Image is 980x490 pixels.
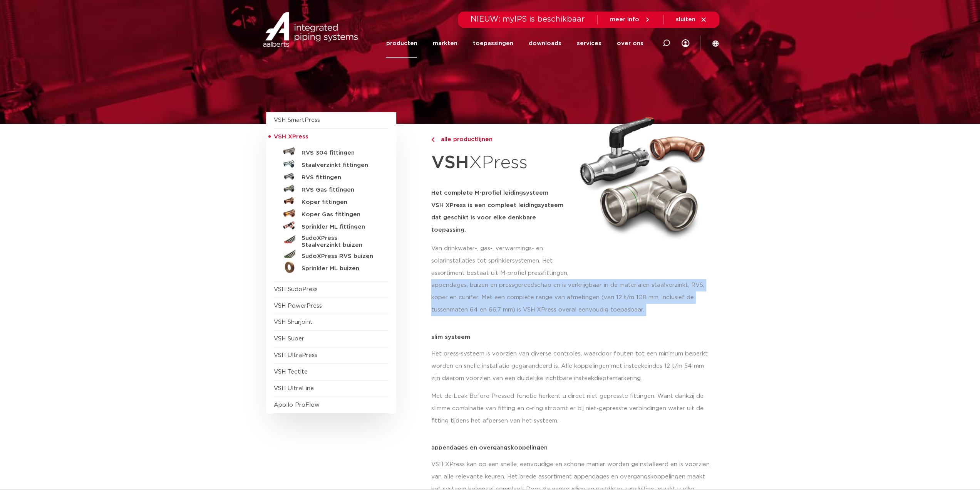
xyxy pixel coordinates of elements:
[302,162,378,169] h5: Staalverzinkt fittingen
[274,402,320,408] a: Apollo ProFlow
[274,134,308,140] span: VSH XPress
[274,286,318,292] a: VSH SudoPress
[302,265,378,272] h5: Sprinkler ML buizen
[431,348,714,385] p: Het press-systeem is voorzien van diverse controles, waardoor fouten tot een minimum beperkt word...
[274,219,389,232] a: Sprinkler ML fittingen
[274,249,389,261] a: SudoXPress RVS buizen
[386,29,643,58] nav: Menu
[610,16,651,23] a: meer info
[302,224,378,231] h5: Sprinkler ML fittingen
[274,386,314,391] a: VSH UltraLine
[528,29,561,58] a: downloads
[431,390,714,427] p: Met de Leak Before Pressed-functie herkent u direct niet gepresste fittingen. Want dankzij de sli...
[472,29,513,58] a: toepassingen
[436,136,493,142] span: alle productlijnen
[274,303,322,309] a: VSH PowerPress
[274,170,389,182] a: RVS fittingen
[302,199,378,206] h5: Koper fittingen
[432,29,457,58] a: markten
[431,279,714,316] p: appendages, buizen en pressgereedschap en is verkrijgbaar in de materialen staalverzinkt, RVS, ko...
[431,148,571,178] h1: XPress
[302,253,378,260] h5: SudoXPress RVS buizen
[431,137,434,142] img: chevron-right.svg
[676,16,707,23] a: sluiten
[274,336,304,342] a: VSH Super
[302,235,378,249] h5: SudoXPress Staalverzinkt buizen
[274,319,313,325] a: VSH Shurjoint
[431,242,571,280] p: Van drinkwater-, gas-, verwarmings- en solarinstallaties tot sprinklersystemen. Het assortiment b...
[274,195,389,207] a: Koper fittingen
[274,261,389,273] a: Sprinkler ML buizen
[610,17,639,22] span: meer info
[676,17,695,22] span: sluiten
[274,182,389,195] a: RVS Gas fittingen
[302,150,378,157] h5: RVS 304 fittingen
[576,29,601,58] a: services
[616,29,643,58] a: over ons
[274,207,389,219] a: Koper Gas fittingen
[431,154,469,172] strong: VSH
[431,187,571,236] h5: Het complete M-profiel leidingsysteem VSH XPress is een compleet leidingsysteem dat geschikt is v...
[431,334,714,340] p: slim systeem
[471,15,585,23] span: NIEUW: myIPS is beschikbaar
[302,211,378,218] h5: Koper Gas fittingen
[302,174,378,181] h5: RVS fittingen
[431,135,571,144] a: alle productlijnen
[274,145,389,158] a: RVS 304 fittingen
[274,117,320,123] a: VSH SmartPress
[274,158,389,170] a: Staalverzinkt fittingen
[386,29,417,58] a: producten
[431,445,714,451] p: appendages en overgangskoppelingen
[302,187,378,194] h5: RVS Gas fittingen
[274,352,317,358] a: VSH UltraPress
[274,369,308,375] a: VSH Tectite
[274,232,389,249] a: SudoXPress Staalverzinkt buizen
